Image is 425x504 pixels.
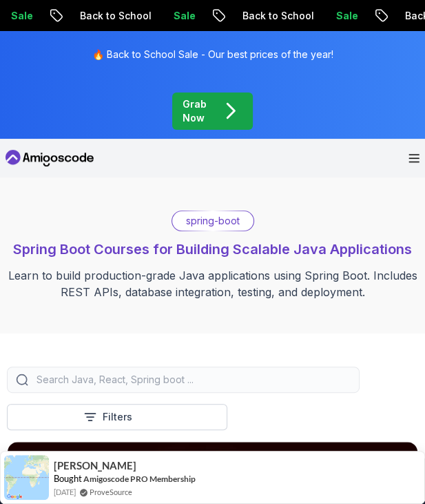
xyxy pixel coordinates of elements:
span: [PERSON_NAME] [54,460,136,472]
p: Filters [103,410,132,424]
p: Grab Now [183,97,207,125]
input: Search Java, React, Spring boot ... [34,373,351,387]
span: [DATE] [54,486,76,498]
p: Back to School [226,9,320,23]
a: ProveSource [90,486,132,498]
img: provesource social proof notification image [4,455,49,500]
p: spring-boot [186,214,240,228]
p: 🔥 Back to School Sale - Our best prices of the year! [92,48,333,61]
span: Spring Boot Courses for Building Scalable Java Applications [13,241,412,258]
p: Learn to build production-grade Java applications using Spring Boot. Includes REST APIs, database... [7,267,418,300]
p: Back to School [63,9,157,23]
p: Sale [320,9,364,23]
span: Bought [54,473,82,484]
a: Amigoscode PRO Membership [83,473,196,485]
button: Open Menu [408,154,419,163]
button: Filters [7,404,227,430]
p: Sale [157,9,201,23]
